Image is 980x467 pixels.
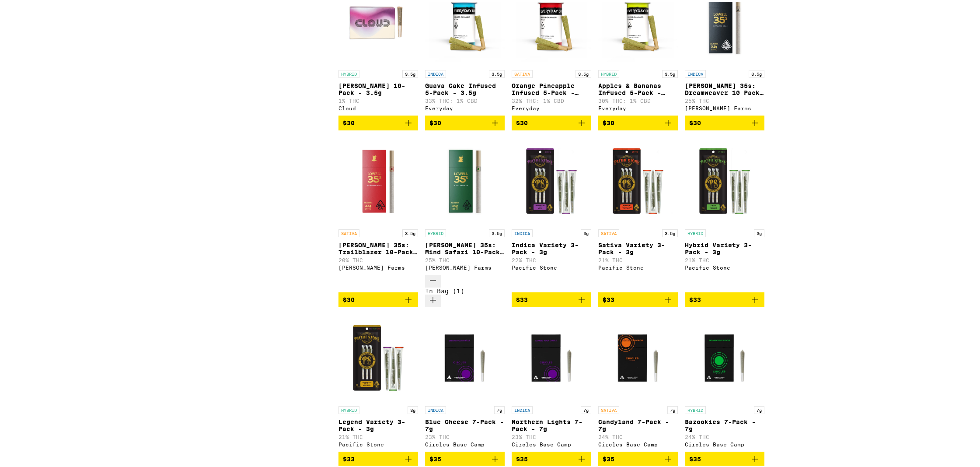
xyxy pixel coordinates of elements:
p: INDICA [512,228,533,235]
img: Lowell Farms - Lowell 35s: Trailblazer 10-Pack - 3.5g [338,136,418,223]
div: Circles Base Camp [685,440,764,446]
p: Bazookies 7-Pack - 7g [685,417,764,431]
p: Sativa Variety 3-Pack - 3g [598,240,678,254]
div: Everyday [598,104,678,109]
p: SATIVA [338,228,359,235]
p: [PERSON_NAME] 35s: Mind Safari 10-Pack - 3.5g [425,240,505,254]
span: $33 [343,454,355,461]
button: Add to bag [685,291,764,305]
div: Everyday [512,104,591,109]
button: Add to bag [425,114,505,129]
a: Open page for Blue Cheese 7-Pack - 7g from Circles Base Camp [425,313,505,450]
p: 3g [408,404,418,412]
button: Add to bag [512,114,591,129]
img: Pacific Stone - Indica Variety 3-Pack - 3g [512,136,591,223]
p: 25% THC [425,256,505,261]
p: HYBRID [685,228,706,235]
a: Open page for Northern Lights 7-Pack - 7g from Circles Base Camp [512,313,591,450]
p: SATIVA [598,404,619,412]
span: $30 [429,118,441,125]
img: Pacific Stone - Legend Variety 3-Pack - 3g [338,313,418,400]
p: 3g [581,228,591,235]
p: 21% THC [598,256,678,261]
span: $30 [343,118,355,125]
a: Open page for Lowell 35s: Mind Safari 10-Pack - 3.5g from Lowell Farms [425,136,505,273]
a: Open page for Indica Variety 3-Pack - 3g from Pacific Stone [512,136,591,291]
p: 23% THC [512,432,591,438]
button: Add to bag [685,450,764,465]
p: 3.5g [402,68,418,76]
p: HYBRID [338,404,359,412]
p: 20% THC [338,256,418,261]
img: Circles Base Camp - Northern Lights 7-Pack - 7g [512,313,591,400]
p: Legend Variety 3-Pack - 3g [338,417,418,431]
p: 22% THC [512,256,591,261]
p: 3.5g [575,68,591,76]
span: $30 [603,118,614,125]
span: $30 [689,118,701,125]
button: Add to bag [338,291,418,305]
img: Pacific Stone - Sativa Variety 3-Pack - 3g [598,136,678,223]
p: [PERSON_NAME] 10-Pack - 3.5g [338,81,418,95]
img: Circles Base Camp - Candyland 7-Pack - 7g [598,313,678,400]
button: Add to bag [598,114,678,129]
div: Pacific Stone [685,263,764,269]
span: $33 [689,295,701,302]
button: Add to bag [598,450,678,465]
div: Circles Base Camp [598,440,678,446]
button: Add to bag [512,450,591,465]
button: Increment [425,293,441,305]
p: 21% THC [685,256,764,261]
p: HYBRID [598,68,619,76]
p: 32% THC: 1% CBD [512,96,591,102]
div: Cloud [338,104,418,109]
p: INDICA [512,404,533,412]
p: Candyland 7-Pack - 7g [598,417,678,431]
p: 25% THC [685,96,764,102]
p: INDICA [425,68,446,76]
p: 3.5g [749,68,764,76]
a: Open page for Bazookies 7-Pack - 7g from Circles Base Camp [685,313,764,450]
div: Pacific Stone [598,263,678,269]
p: 30% THC: 1% CBD [598,96,678,102]
p: INDICA [425,404,446,412]
span: $33 [603,295,614,302]
div: [PERSON_NAME] Farms [338,263,418,269]
p: Northern Lights 7-Pack - 7g [512,417,591,431]
p: 7g [667,404,678,412]
p: 3g [754,228,764,235]
p: HYBRID [338,68,359,76]
p: INDICA [685,68,706,76]
div: Circles Base Camp [425,440,505,446]
p: [PERSON_NAME] 35s: Trailblazer 10-Pack - 3.5g [338,240,418,254]
div: Everyday [425,104,505,109]
p: SATIVA [598,228,619,235]
p: HYBRID [425,228,446,235]
div: Pacific Stone [338,440,418,446]
p: 3.5g [489,228,505,235]
button: Add to bag [425,450,505,465]
a: Open page for Candyland 7-Pack - 7g from Circles Base Camp [598,313,678,450]
p: Orange Pineapple Infused 5-Pack - 3.5g [512,81,591,95]
span: $35 [603,454,614,461]
img: Lowell Farms - Lowell 35s: Mind Safari 10-Pack - 3.5g [425,136,505,223]
a: Open page for Hybrid Variety 3-Pack - 3g from Pacific Stone [685,136,764,291]
p: 3.5g [402,228,418,235]
p: 1% THC [338,96,418,102]
img: Circles Base Camp - Bazookies 7-Pack - 7g [685,313,764,400]
p: SATIVA [512,68,533,76]
p: 3.5g [489,68,505,76]
p: 3.5g [662,228,678,235]
button: Add to bag [598,291,678,305]
p: 21% THC [338,432,418,438]
div: [PERSON_NAME] Farms [685,104,764,109]
button: Add to bag [338,114,418,129]
p: 24% THC [685,432,764,438]
div: Circles Base Camp [512,440,591,446]
a: Open page for Lowell 35s: Trailblazer 10-Pack - 3.5g from Lowell Farms [338,136,418,291]
div: [PERSON_NAME] Farms [425,263,505,269]
a: Open page for Sativa Variety 3-Pack - 3g from Pacific Stone [598,136,678,291]
img: Circles Base Camp - Blue Cheese 7-Pack - 7g [425,313,505,400]
p: 7g [494,404,505,412]
button: Add to bag [338,450,418,465]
